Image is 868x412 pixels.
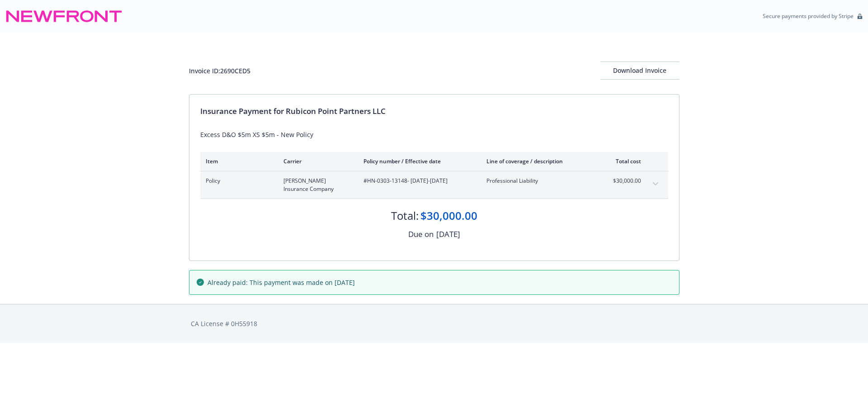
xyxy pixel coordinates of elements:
[486,177,593,185] span: Professional Liability
[208,278,355,287] span: Already paid: This payment was made on [DATE]
[191,319,678,328] div: CA License # 0H55918
[206,157,269,165] div: Item
[600,62,679,80] button: Download Invoice
[283,177,349,193] span: [PERSON_NAME] Insurance Company
[607,157,641,165] div: Total cost
[363,157,472,165] div: Policy number / Effective date
[391,208,419,223] div: Total:
[607,177,641,185] span: $30,000.00
[408,228,434,240] div: Due on
[200,130,668,139] div: Excess D&O $5m XS $5m - New Policy
[206,177,269,185] span: Policy
[420,208,477,223] div: $30,000.00
[763,12,854,20] p: Secure payments provided by Stripe
[283,157,349,165] div: Carrier
[189,66,250,76] div: Invoice ID: 2690CED5
[648,177,663,191] button: expand content
[200,171,668,199] div: Policy[PERSON_NAME] Insurance Company#HN-0303-13148- [DATE]-[DATE]Professional Liability$30,000.0...
[600,62,679,79] div: Download Invoice
[486,157,593,165] div: Line of coverage / description
[436,228,460,240] div: [DATE]
[200,105,668,117] div: Insurance Payment for Rubicon Point Partners LLC
[363,177,472,185] span: #HN-0303-13148 - [DATE]-[DATE]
